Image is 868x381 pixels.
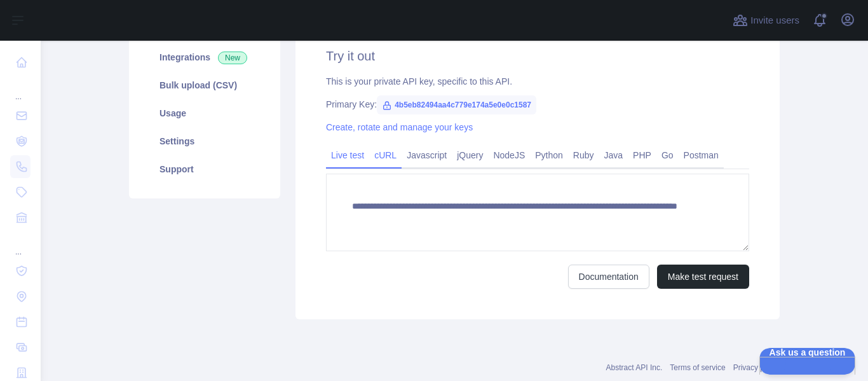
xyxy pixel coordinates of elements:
[599,145,628,165] a: Java
[530,145,568,165] a: Python
[670,363,725,372] a: Terms of service
[759,348,855,375] iframe: Help Scout Beacon - Open
[452,145,488,165] a: jQuery
[326,122,473,132] a: Create, rotate and manage your keys
[402,145,452,165] a: Javascript
[679,145,724,165] a: Postman
[733,363,780,372] a: Privacy policy
[657,265,749,289] button: Make test request
[568,145,599,165] a: Ruby
[144,43,265,71] a: Integrations New
[750,13,799,28] span: Invite users
[568,265,649,289] a: Documentation
[488,145,530,165] a: NodeJS
[377,95,536,114] span: 4b5eb82494aa4c779e174a5e0e0c1587
[144,71,265,99] a: Bulk upload (CSV)
[10,76,31,102] div: ...
[10,232,31,257] div: ...
[606,363,663,372] a: Abstract API Inc.
[144,155,265,183] a: Support
[218,52,247,64] span: New
[656,145,679,165] a: Go
[369,145,402,165] a: cURL
[628,145,656,165] a: PHP
[730,10,802,31] button: Invite users
[326,47,749,65] h2: Try it out
[326,75,749,88] div: This is your private API key, specific to this API.
[326,98,749,111] div: Primary Key:
[326,145,369,165] a: Live test
[144,99,265,127] a: Usage
[144,127,265,155] a: Settings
